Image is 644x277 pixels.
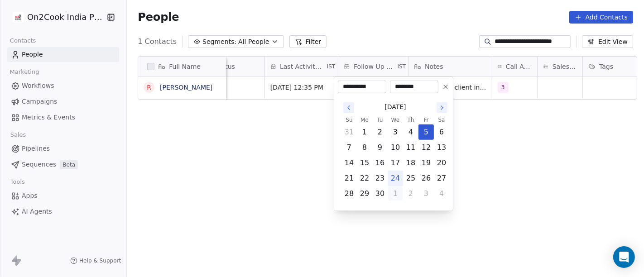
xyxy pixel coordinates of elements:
[434,186,449,201] button: Saturday, October 4th, 2025
[388,115,403,124] th: Wednesday
[342,171,356,186] button: Sunday, September 21st, 2025
[373,186,387,201] button: Tuesday, September 30th, 2025
[388,125,403,139] button: Wednesday, September 3rd, 2025
[357,140,372,155] button: Monday, September 8th, 2025
[342,125,356,139] button: Sunday, August 31st, 2025
[342,186,356,201] button: Sunday, September 28th, 2025
[403,115,418,124] th: Thursday
[419,140,433,155] button: Friday, September 12th, 2025
[437,102,447,113] button: Go to the Next Month
[404,125,418,139] button: Thursday, September 4th, 2025
[388,186,403,201] button: Wednesday, October 1st, 2025
[373,156,387,170] button: Tuesday, September 16th, 2025
[434,140,449,155] button: Saturday, September 13th, 2025
[419,125,433,139] button: Friday, September 5th, 2025, selected
[388,140,403,155] button: Wednesday, September 10th, 2025
[419,156,433,170] button: Friday, September 19th, 2025
[342,156,356,170] button: Sunday, September 14th, 2025
[384,102,406,112] span: [DATE]
[404,140,418,155] button: Thursday, September 11th, 2025
[373,125,387,139] button: Tuesday, September 2nd, 2025
[419,186,433,201] button: Friday, October 3rd, 2025
[357,186,372,201] button: Monday, September 29th, 2025
[357,156,372,170] button: Monday, September 15th, 2025
[342,140,356,155] button: Sunday, September 7th, 2025
[434,156,449,170] button: Saturday, September 20th, 2025
[357,125,372,139] button: Monday, September 1st, 2025
[404,171,418,186] button: Thursday, September 25th, 2025
[434,171,449,186] button: Saturday, September 27th, 2025
[404,186,418,201] button: Thursday, October 2nd, 2025
[418,115,434,124] th: Friday
[341,115,449,201] table: September 2025
[357,115,372,124] th: Monday
[388,156,403,170] button: Wednesday, September 17th, 2025
[372,115,388,124] th: Tuesday
[343,102,354,113] button: Go to the Previous Month
[341,115,357,124] th: Sunday
[404,156,418,170] button: Thursday, September 18th, 2025
[357,171,372,186] button: Monday, September 22nd, 2025
[419,171,433,186] button: Friday, September 26th, 2025
[434,125,449,139] button: Saturday, September 6th, 2025
[434,115,449,124] th: Saturday
[373,140,387,155] button: Tuesday, September 9th, 2025
[388,171,403,186] button: Today, Wednesday, September 24th, 2025
[373,171,387,186] button: Tuesday, September 23rd, 2025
